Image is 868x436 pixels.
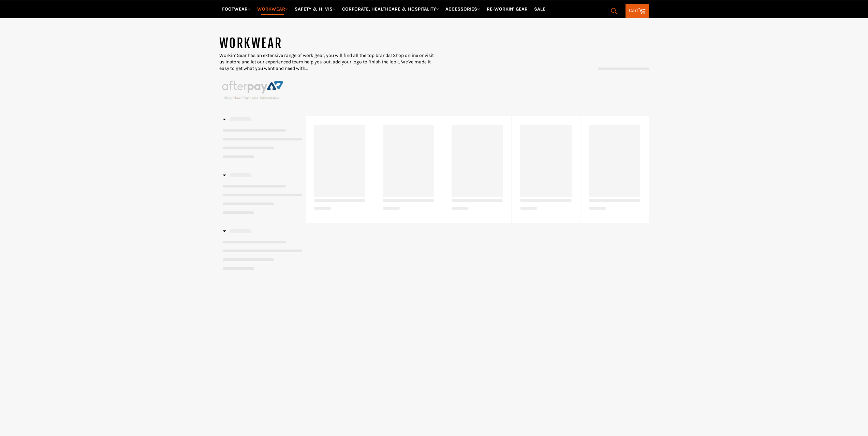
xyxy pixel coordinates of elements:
a: SALE [531,3,548,15]
a: CORPORATE, HEALTHCARE & HOSPITALITY [339,3,442,15]
a: ACCESSORIES [443,3,483,15]
h1: WORKWEAR [219,35,434,52]
a: Cart [626,4,649,18]
a: RE-WORKIN' GEAR [484,3,530,15]
a: SAFETY & HI VIS [292,3,338,15]
p: Workin' Gear has an extensive range of work gear, you will find all the top brands! Shop online o... [219,52,434,72]
a: WORKWEAR [254,3,291,15]
a: FOOTWEAR [219,3,253,15]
